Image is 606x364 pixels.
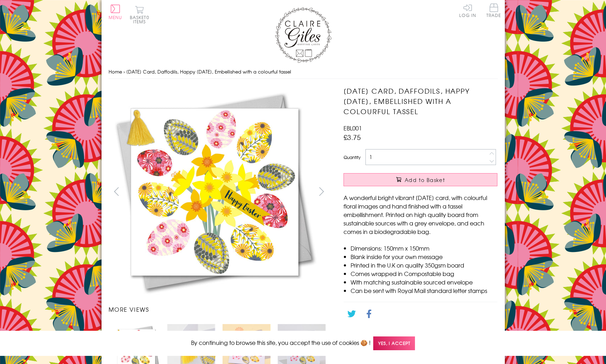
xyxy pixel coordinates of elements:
li: Printed in the U.K on quality 350gsm board [351,261,497,269]
a: Home [109,68,122,75]
span: Add to Basket [405,176,445,183]
span: Yes, I accept [373,336,415,350]
p: A wonderful bright vibrant [DATE] card, with colourful floral images and hand finished with a tas... [344,193,497,236]
h1: [DATE] Card, Daffodils, Happy [DATE], Embellished with a colourful tassel [344,86,497,116]
span: › [123,68,125,75]
a: Trade [486,4,501,19]
span: [DATE] Card, Daffodils, Happy [DATE], Embellished with a colourful tassel [126,68,291,75]
nav: breadcrumbs [109,65,498,79]
a: Log In [459,4,476,17]
button: Menu [109,5,122,19]
span: Trade [486,4,501,17]
label: Quantity [344,154,360,160]
button: prev [109,183,125,199]
a: Go back to the collection [350,329,418,337]
button: Add to Basket [344,173,497,186]
img: Easter Card, Daffodils, Happy Easter, Embellished with a colourful tassel [329,86,542,298]
li: Blank inside for your own message [351,252,497,261]
li: With matching sustainable sourced envelope [351,278,497,286]
span: 0 items [133,14,149,25]
h3: More views [109,305,330,313]
span: £3.75 [344,132,361,142]
span: EBL001 [344,124,362,132]
li: Dimensions: 150mm x 150mm [351,244,497,252]
img: Claire Giles Greetings Cards [275,7,331,63]
button: Basket0 items [130,6,149,24]
li: Can be sent with Royal Mail standard letter stamps [351,286,497,295]
img: Easter Card, Daffodils, Happy Easter, Embellished with a colourful tassel [108,86,321,298]
li: Comes wrapped in Compostable bag [351,269,497,278]
button: next [313,183,329,199]
span: Menu [109,14,122,20]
